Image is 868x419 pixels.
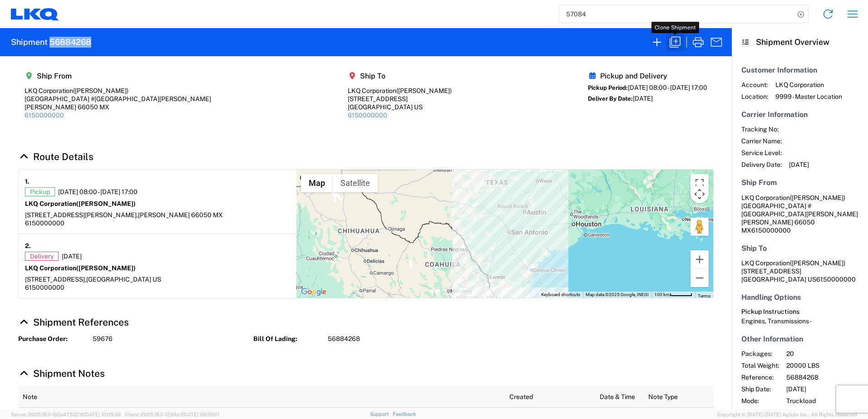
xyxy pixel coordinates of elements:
strong: 1. [25,176,30,187]
span: 6150000000 [751,227,791,234]
div: [PERSON_NAME] 66050 MX [25,103,211,111]
th: Note Type [644,386,714,408]
span: ([PERSON_NAME]) [73,87,128,94]
span: Copyright © [DATE]-[DATE] Agistix Inc., All Rights Reserved [717,410,857,419]
span: Pickup Period: [588,84,628,91]
span: ([PERSON_NAME]) [790,259,845,267]
div: LKQ Corporation [348,87,452,95]
button: Map Scale: 100 km per 46 pixels [651,292,695,298]
strong: Bill Of Lading: [253,335,321,343]
span: [STREET_ADDRESS], [25,276,86,283]
h5: Other Information [741,335,858,343]
div: [GEOGRAPHIC_DATA] US [348,103,452,111]
h5: Ship To [741,244,858,253]
span: 20 [786,350,864,358]
span: [DATE] 10:05:38 [84,412,121,417]
span: Location: [741,93,768,101]
span: Account: [741,81,768,89]
th: Note [18,386,505,408]
button: Zoom in [690,250,709,268]
address: [PERSON_NAME] 66050 MX [741,194,858,234]
span: Carrier Name: [741,137,782,145]
strong: Purchase Order: [18,335,86,343]
button: Keyboard shortcuts [541,292,580,298]
strong: LKQ Corporation [25,264,136,272]
span: Truckload [786,397,864,405]
header: Shipment Overview [732,28,868,56]
span: Map data ©2025 Google, INEGI [586,292,649,297]
span: ([PERSON_NAME]) [790,194,845,201]
button: Map camera controls [690,185,709,203]
span: LKQ Corporation [741,194,790,201]
h5: Ship From [741,178,858,187]
button: Zoom out [690,269,709,287]
strong: 2. [25,240,31,252]
span: LKQ Corporation [STREET_ADDRESS] [741,259,845,275]
input: Shipment, tracking or reference number [559,5,794,23]
span: [GEOGRAPHIC_DATA] US [86,276,161,283]
a: Hide Details [18,151,94,162]
th: Date & Time [595,386,643,408]
h5: Ship To [348,72,452,80]
a: 6150000000 [348,112,387,119]
a: 6150000000 [25,112,64,119]
h6: Pickup Instructions [741,308,858,316]
a: Hide Details [18,368,105,379]
span: [DATE] 08:00 - [DATE] 17:00 [58,188,138,196]
a: Support [370,411,393,417]
address: [GEOGRAPHIC_DATA] US [741,259,858,283]
span: ([PERSON_NAME]) [396,87,452,94]
h5: Pickup and Delivery [588,72,707,80]
div: [STREET_ADDRESS] [348,95,452,103]
button: Show satellite imagery [333,174,378,192]
a: Hide Details [18,317,129,328]
span: LKQ Corporation [775,81,842,89]
div: LKQ Corporation [25,87,211,95]
span: [PERSON_NAME] 66050 MX [138,211,223,219]
span: Pickup [25,187,55,196]
img: Google [299,286,329,298]
span: Agistix Truckload Services [786,409,864,417]
span: [DATE] [789,161,809,169]
button: Drag Pegman onto the map to open Street View [690,218,709,236]
div: 6150000000 [25,219,290,227]
a: Open this area in Google Maps (opens a new window) [299,286,329,298]
h5: Customer Information [741,66,858,74]
span: [DATE] 08:00 - [DATE] 17:00 [628,84,707,91]
span: Packages: [741,350,779,358]
h5: Ship From [25,72,211,80]
span: 9999 - Master Location [775,93,842,101]
span: Reference: [741,373,779,381]
span: Delivery Date: [741,161,782,169]
span: Total Weight: [741,361,779,370]
div: 6150000000 [25,283,290,292]
span: [DATE] [633,95,653,102]
button: Toggle fullscreen view [690,174,709,192]
span: ([PERSON_NAME]) [76,264,136,272]
span: [DATE] 09:39:01 [182,412,219,417]
span: 100 km [654,292,670,297]
span: 20000 LBS [786,361,864,370]
span: Mode: [741,397,779,405]
span: Tracking No: [741,125,782,133]
span: Deliver By Date: [588,95,633,102]
span: Creator: [741,409,779,417]
span: [DATE] [786,385,864,393]
h5: Carrier Information [741,110,858,119]
h5: Handling Options [741,293,858,302]
th: Created [505,386,595,408]
span: Service Level: [741,149,782,157]
span: [DATE] [62,252,82,260]
span: Client: 2025.19.0-129fbcf [125,412,219,417]
span: 56884268 [786,373,864,381]
span: [GEOGRAPHIC_DATA] #[GEOGRAPHIC_DATA][PERSON_NAME] [741,202,858,218]
span: Ship Date: [741,385,779,393]
span: 56884268 [328,335,360,343]
a: Feedback [393,411,416,417]
span: 59676 [93,335,113,343]
span: Delivery [25,252,59,261]
a: Terms [698,293,710,298]
span: 6150000000 [816,276,856,283]
span: Server: 2025.19.0-192a4753216 [11,412,121,417]
h2: Shipment 56884268 [11,37,91,48]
